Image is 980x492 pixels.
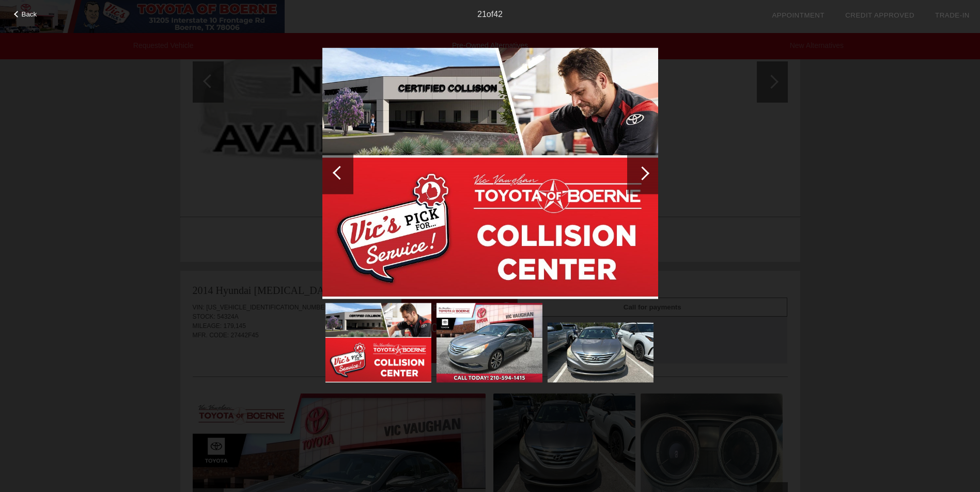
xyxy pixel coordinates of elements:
a: Credit Approved [845,11,914,19]
a: Appointment [772,11,825,19]
img: 2.jpg [547,323,653,382]
img: 1.jpg [436,303,542,383]
a: Trade-In [935,11,970,19]
span: 21 [477,10,487,19]
img: 21.jpg [325,303,431,383]
span: 42 [493,10,503,19]
span: Back [22,10,37,18]
img: 21.jpg [322,47,658,299]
